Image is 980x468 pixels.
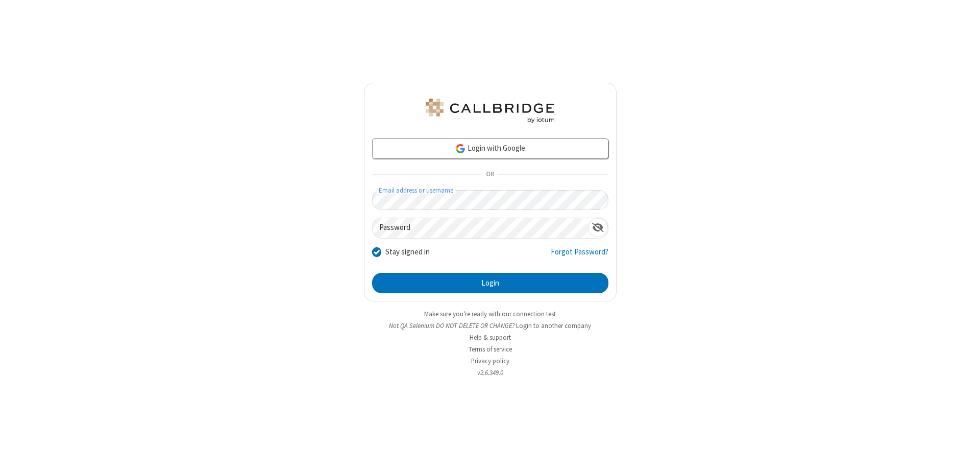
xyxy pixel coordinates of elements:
a: Login with Google [372,138,608,159]
button: Login [372,273,608,293]
img: QA Selenium DO NOT DELETE OR CHANGE [424,99,556,123]
img: google-icon.png [455,143,466,154]
span: OR [482,168,498,182]
input: Email address or username [372,190,608,210]
a: Terms of service [469,345,512,354]
a: Privacy policy [471,357,509,365]
a: Forgot Password? [551,246,608,266]
button: Login to another company [516,321,591,331]
li: Not QA Selenium DO NOT DELETE OR CHANGE? [364,321,617,331]
label: Stay signed in [385,246,430,258]
input: Password [373,218,588,238]
a: Make sure you're ready with our connection test [424,310,556,318]
div: Show password [588,218,608,237]
a: Help & support [470,333,511,342]
li: v2.6.349.0 [364,368,617,378]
